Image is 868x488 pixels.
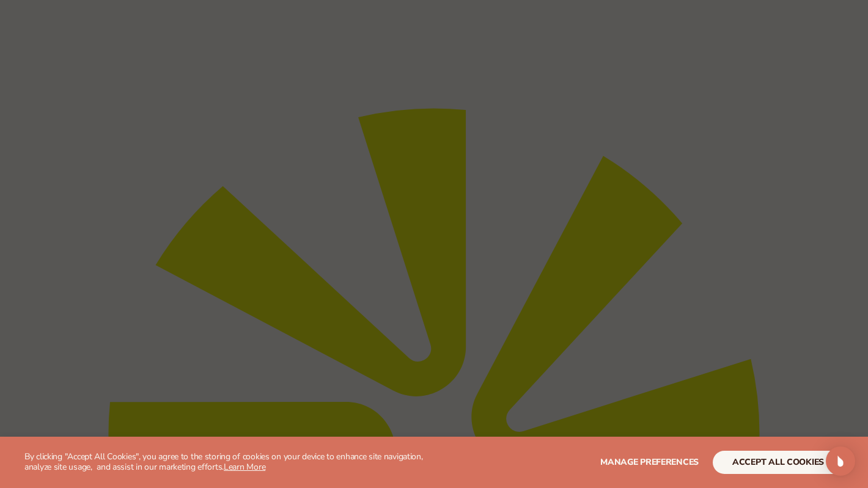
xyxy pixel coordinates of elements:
[600,451,699,474] button: Manage preferences
[600,456,699,468] span: Manage preferences
[224,461,265,473] a: Learn More
[24,452,448,473] p: By clicking "Accept All Cookies", you agree to the storing of cookies on your device to enhance s...
[826,446,855,476] div: Open Intercom Messenger
[713,451,844,474] button: accept all cookies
